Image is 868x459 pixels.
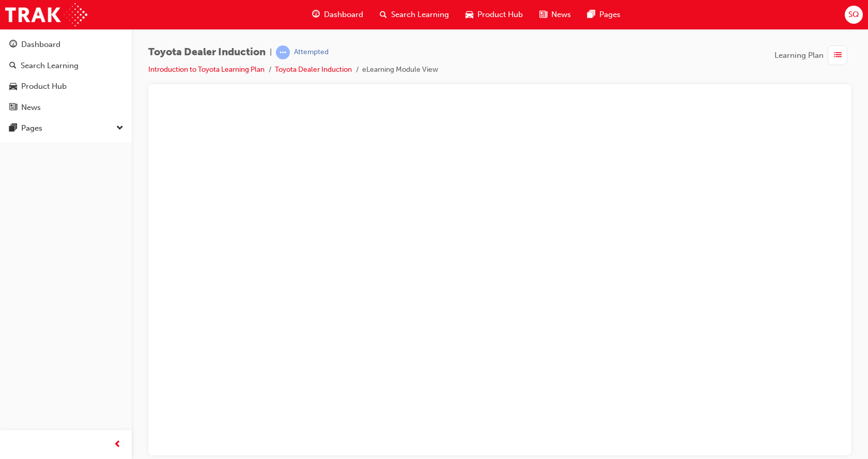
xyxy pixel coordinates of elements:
[4,35,128,54] a: Dashboard
[9,124,17,133] span: pages-icon
[4,77,128,96] a: Product Hub
[466,8,473,21] span: car-icon
[116,122,123,135] span: down-icon
[21,122,42,134] div: Pages
[21,102,41,114] div: News
[276,45,290,59] span: learningRecordVerb_ATTEMPT-icon
[457,4,531,25] a: car-iconProduct Hub
[599,9,621,21] span: Pages
[477,9,523,21] span: Product Hub
[371,4,457,25] a: search-iconSearch Learning
[587,8,595,21] span: pages-icon
[9,82,17,91] span: car-icon
[834,49,842,62] span: list-icon
[531,4,579,25] a: news-iconNews
[774,45,851,65] button: Learning Plan
[9,61,17,71] span: search-icon
[304,4,371,25] a: guage-iconDashboard
[275,65,352,74] a: Toyota Dealer Induction
[4,119,128,138] button: Pages
[21,60,79,72] div: Search Learning
[294,48,329,57] div: Attempted
[4,56,128,75] a: Search Learning
[9,40,17,50] span: guage-icon
[362,64,438,76] li: eLearning Module View
[845,6,863,24] button: SQ
[270,46,272,58] span: |
[774,50,824,61] span: Learning Plan
[5,3,87,26] img: Trak
[579,4,629,25] a: pages-iconPages
[312,8,320,21] span: guage-icon
[114,438,121,451] span: prev-icon
[148,46,266,58] span: Toyota Dealer Induction
[848,9,859,21] span: SQ
[4,33,128,119] button: DashboardSearch LearningProduct HubNews
[391,9,449,21] span: Search Learning
[21,81,67,92] div: Product Hub
[21,39,60,51] div: Dashboard
[324,9,363,21] span: Dashboard
[539,8,547,21] span: news-icon
[551,9,571,21] span: News
[148,65,265,74] a: Introduction to Toyota Learning Plan
[9,103,17,113] span: news-icon
[380,8,387,21] span: search-icon
[4,98,128,117] a: News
